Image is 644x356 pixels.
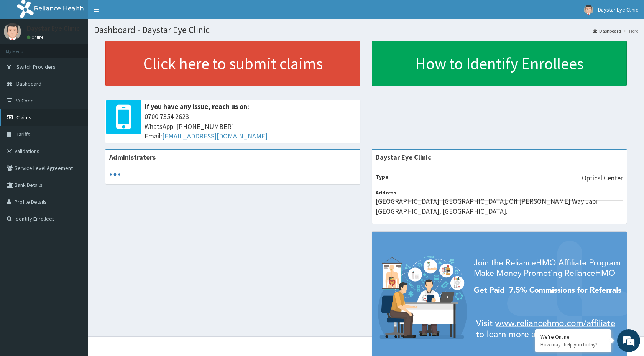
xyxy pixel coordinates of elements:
a: [EMAIL_ADDRESS][DOMAIN_NAME] [162,132,268,140]
b: If you have any issue, reach us on: [145,102,249,111]
a: Click here to submit claims [105,41,360,86]
span: Daystar Eye Clinic [598,6,638,13]
li: Here [622,28,638,34]
a: How to Identify Enrollees [372,41,627,86]
b: Address [376,189,396,196]
img: User Image [584,5,593,15]
span: Dashboard [16,80,41,87]
p: [GEOGRAPHIC_DATA]. [GEOGRAPHIC_DATA], Off [PERSON_NAME] Way Jabi. [GEOGRAPHIC_DATA], [GEOGRAPHIC_... [376,196,623,216]
p: Daystar Eye Clinic [27,25,80,32]
b: Administrators [109,153,156,162]
h1: Dashboard - Daystar Eye Clinic [94,25,638,35]
span: Claims [16,114,31,121]
div: We're Online! [540,333,606,340]
strong: Daystar Eye Clinic [376,153,431,162]
span: 0700 7354 2623 WhatsApp: [PHONE_NUMBER] Email: [145,112,356,141]
a: Online [27,35,45,40]
p: How may I help you today? [540,341,606,348]
svg: audio-loading [109,169,121,180]
span: Tariffs [16,131,30,138]
b: Type [376,173,388,180]
p: Optical Center [582,173,623,183]
a: Dashboard [593,28,621,34]
span: Switch Providers [16,63,56,70]
img: User Image [4,23,21,40]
